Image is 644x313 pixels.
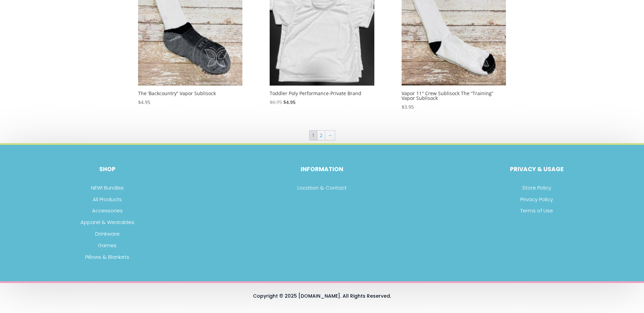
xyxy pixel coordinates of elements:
bdi: 6.75 [270,99,282,105]
div: Copyright © 2025 [DOMAIN_NAME]. All Rights Reserved. [138,292,506,300]
bdi: 3.95 [402,104,414,110]
h2: Vapor 11″ Crew Sublisock The “Training” Vapor Sublisock [402,89,506,103]
nav: Product Pagination [138,130,506,143]
p: Privacy & Usage [429,165,644,174]
bdi: 4.95 [283,99,296,105]
span: $ [270,99,272,105]
p: Location & Contact [215,184,430,192]
bdi: 4.95 [138,99,150,105]
p: Information [215,165,430,174]
a: → [325,131,335,140]
p: Privacy Policy [429,195,644,204]
span: $ [138,99,141,105]
p: Terms of Use [429,207,644,215]
p: Store Policy [429,184,644,192]
span: Page 1 [310,131,317,140]
h2: Toddler Poly Performance-Private Brand [270,89,374,98]
span: $ [283,99,286,105]
a: Page 2 [317,131,325,140]
h2: The ‘Backcountry” Vapor Sublisock [138,89,242,98]
span: $ [402,104,404,110]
